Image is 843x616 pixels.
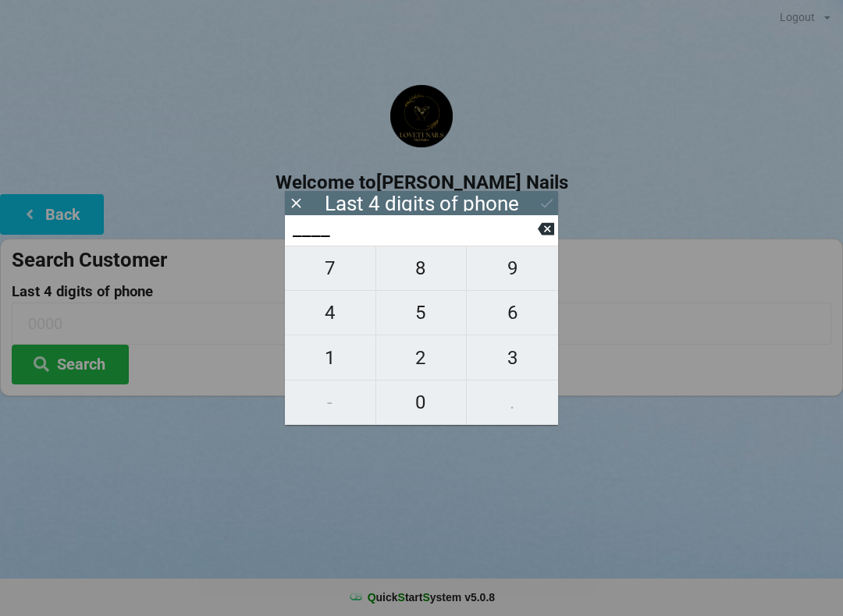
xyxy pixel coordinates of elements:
[376,291,468,335] button: 5
[376,246,468,291] button: 8
[285,252,375,285] span: 7
[376,381,468,425] button: 0
[376,296,467,329] span: 5
[285,296,375,329] span: 4
[285,335,376,380] button: 1
[467,335,558,380] button: 3
[285,342,375,374] span: 1
[376,335,468,380] button: 2
[376,252,467,285] span: 8
[285,246,376,291] button: 7
[467,291,558,335] button: 6
[285,291,376,335] button: 4
[467,246,558,291] button: 9
[467,296,558,329] span: 6
[467,252,558,285] span: 9
[467,342,558,374] span: 3
[376,342,467,374] span: 2
[325,196,519,211] div: Last 4 digits of phone
[376,386,467,419] span: 0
